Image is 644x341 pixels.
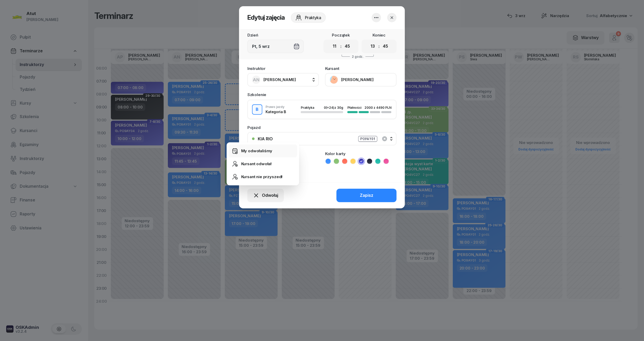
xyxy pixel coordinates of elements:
[379,43,380,49] div: :
[262,192,278,199] span: Odwołaj
[241,161,272,167] div: Kursant odwołał
[241,173,283,180] div: Kursant nie przyszedł
[247,189,284,202] button: Odwołaj
[247,13,285,22] h2: Edytuj zajęcia
[360,192,373,199] div: Zapisz
[325,73,397,86] button: [PERSON_NAME]
[258,137,273,141] div: KIA RIO
[341,43,342,49] div: :
[263,77,296,82] span: [PERSON_NAME]
[247,132,397,146] button: KIA RIOPO9AY01
[241,148,273,154] div: My odwołaliśmy
[247,73,319,86] button: AN[PERSON_NAME]
[253,78,260,82] span: AN
[337,189,397,202] button: Zapisz
[358,136,377,142] div: PO9AY01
